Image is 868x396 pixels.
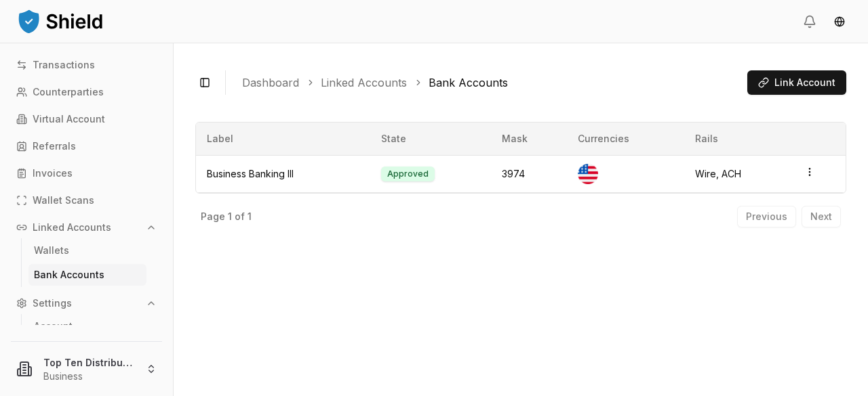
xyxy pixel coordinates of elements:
td: 3974 [491,155,567,192]
button: Linked Accounts [11,217,162,238]
th: State [370,123,491,155]
a: Bank Accounts [28,264,146,286]
p: Transactions [33,60,95,70]
th: Rails [684,123,793,155]
p: of [235,212,245,221]
p: Counterparties [33,87,104,97]
p: Business [43,370,135,383]
button: Link Account [747,70,846,95]
p: Account [34,322,73,331]
p: Bank Accounts [34,270,104,280]
img: US Dollar [578,164,598,184]
a: Bank Accounts [429,74,508,91]
a: Linked Accounts [321,74,407,91]
button: Settings [11,292,162,314]
a: Wallets [28,240,146,261]
a: Wallet Scans [11,190,162,211]
p: Invoices [33,169,73,178]
p: Referrals [33,141,76,151]
th: Mask [491,123,567,155]
a: Virtual Account [11,108,162,130]
img: ShieldPay Logo [16,7,104,35]
div: Wire, ACH [695,167,782,181]
p: Wallet Scans [33,196,94,205]
a: Counterparties [11,81,162,103]
p: 1 [248,212,252,221]
a: Referrals [11,135,162,157]
p: Top Ten Distributor [43,355,135,370]
p: Wallets [34,246,69,255]
p: Page [201,212,225,221]
button: Top Ten DistributorBusiness [5,347,167,391]
th: Label [196,123,370,155]
a: Account [28,315,146,337]
th: Currencies [567,123,684,155]
a: Invoices [11,162,162,184]
p: Linked Accounts [33,223,111,232]
p: 1 [228,212,232,221]
p: Settings [33,299,72,308]
span: Link Account [774,76,835,89]
p: Virtual Account [33,114,105,124]
a: Transactions [11,54,162,76]
td: Business Banking III [196,155,370,192]
a: Dashboard [242,74,299,91]
nav: breadcrumb [242,74,736,91]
